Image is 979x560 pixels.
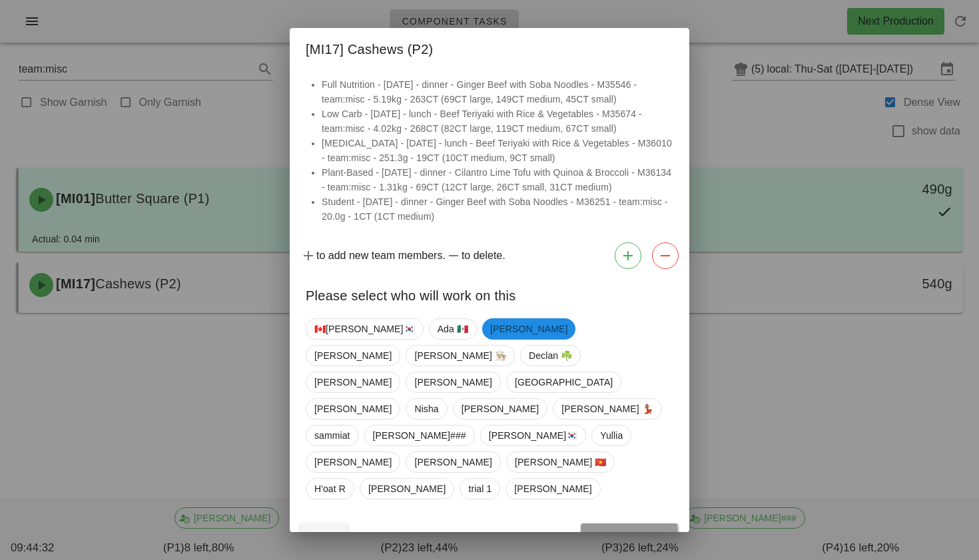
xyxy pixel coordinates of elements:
span: [PERSON_NAME] [314,452,392,472]
li: [MEDICAL_DATA] - [DATE] - lunch - Beef Teriyaki with Rice & Vegetables - M36010 - team:misc - 251... [322,136,673,165]
span: [PERSON_NAME] [462,399,539,419]
span: [PERSON_NAME] [414,372,491,392]
span: [PERSON_NAME] [314,399,392,419]
span: [PERSON_NAME] 💃🏽 [561,399,653,419]
span: [PERSON_NAME]🇰🇷 [489,425,578,445]
span: H'oat R [314,479,346,499]
div: Please select who will work on this [290,274,689,313]
span: Declan ☘️ [529,346,572,366]
span: [PERSON_NAME] [490,318,567,340]
div: [MI17] Cashews (P2) [290,28,689,67]
span: Ada 🇲🇽 [438,319,468,339]
span: 🇨🇦[PERSON_NAME]🇰🇷 [314,319,415,339]
span: Confirm Start [586,530,673,541]
span: trial 1 [468,479,491,499]
span: Nisha [414,399,438,419]
li: Low Carb - [DATE] - lunch - Beef Teriyaki with Rice & Vegetables - M35674 - team:misc - 4.02kg - ... [322,107,673,136]
span: [PERSON_NAME] [314,346,392,366]
li: Full Nutrition - [DATE] - dinner - Ginger Beef with Soba Noodles - M35546 - team:misc - 5.19kg - ... [322,77,673,107]
li: Student - [DATE] - dinner - Ginger Beef with Soba Noodles - M36251 - team:misc - 20.0g - 1CT (1CT... [322,194,673,224]
span: Yullia [600,425,623,445]
li: Plant-Based - [DATE] - dinner - Cilantro Lime Tofu with Quinoa & Broccoli - M36134 - team:misc - ... [322,165,673,194]
span: [GEOGRAPHIC_DATA] [515,372,613,392]
span: [PERSON_NAME] 🇻🇳 [515,452,607,472]
span: [PERSON_NAME] [314,372,392,392]
button: Close [300,523,348,547]
div: to add new team members. to delete. [290,237,689,274]
span: [PERSON_NAME] [514,479,591,499]
span: [PERSON_NAME] 👨🏼‍🍳 [414,346,506,366]
span: [PERSON_NAME] [368,479,446,499]
button: Confirm Start [581,523,679,547]
span: [PERSON_NAME] [414,452,491,472]
span: sammiat [314,425,350,445]
span: Close [306,530,342,541]
span: [PERSON_NAME]### [373,425,466,445]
